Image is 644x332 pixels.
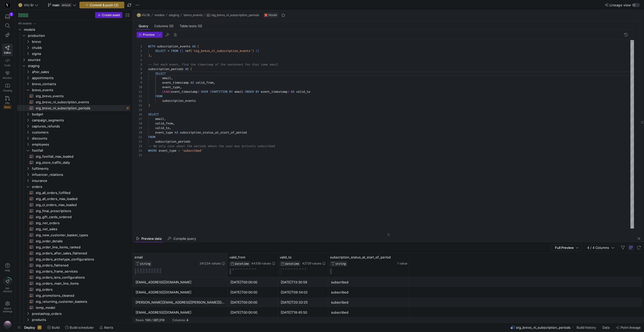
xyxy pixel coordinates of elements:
[137,153,142,157] div: 25
[230,277,275,287] div: [DATE]T00:00:00
[141,13,150,17] span: VIU BI
[17,178,130,184] div: Press SPACE to select this row.
[17,268,130,274] a: stg_orders_frame_services​​​​​​​​​​
[234,62,278,67] span: event for that same email
[17,75,130,81] div: Press SPACE to select this row.
[2,12,13,21] button: 1
[17,202,130,208] a: stg_cl_orders_max_loaded​​​​​​​​​​
[97,323,115,332] button: Alerts
[32,311,130,317] span: prestashop_orders
[155,121,173,125] span: valid_from
[36,208,125,214] span: stg_final_prescriptions​​​​​​​​​​
[17,196,130,202] a: stg_all_orders_max_loaded​​​​​​​​​​
[587,246,611,250] span: 4 / 4 Columns
[3,307,12,313] span: Space settings
[148,62,234,67] span: -- For each event, find the timestamp of the next
[197,44,199,48] span: (
[17,238,130,244] a: stg_order_details​​​​​​​​​​
[32,117,130,123] span: campaign_segments
[296,90,310,94] span: valid_to
[17,2,39,8] button: 🌝VIU BI
[2,1,13,9] a: https://storage.googleapis.com/y42-prod-data-exchange/images/zgRs6g8Sem6LtQCmmHzYBaaZ8bA8vNBoBzxR...
[162,90,169,94] span: LEAD
[17,111,130,117] div: Press SPACE to select this row.
[36,305,125,311] span: temp_model​​​​​​​​​​
[180,85,182,89] span: ,
[18,22,31,25] div: All assets
[155,72,166,76] span: SELECT
[137,148,142,153] div: 24
[198,24,202,28] span: (0)
[162,85,180,89] span: event_type
[17,93,130,99] a: stg_brevo_events​​​​​​​​​​
[335,262,346,265] span: STRING
[17,256,130,262] a: stg_orders_archetype_configurations​​​​​​​​​​
[17,274,130,280] a: stg_orders_lens_configurations​​​​​​​​​​
[137,135,142,139] div: 21
[148,135,155,139] span: FROM
[302,262,321,265] span: 42729 values
[17,32,130,39] div: Press SPACE to select this row.
[2,275,13,295] button: Getstarted
[36,105,125,111] span: stg_brevo_nl_subscription_periods​​​​​​​​​​
[28,33,130,39] span: production
[137,58,142,62] div: 4
[102,13,120,17] span: Create asset
[168,12,180,18] button: staging
[148,112,159,116] span: SELECT
[155,117,164,121] span: email
[17,39,130,45] div: Press SPACE to select this row.
[137,121,142,126] div: 18
[32,178,130,184] span: insurance
[211,13,259,17] span: stg_brevo_nl_subscription_periods
[206,12,260,18] button: stg_brevo_nl_subscription_periods
[137,94,142,98] div: 12
[17,141,130,147] div: Press SPACE to select this row.
[2,299,13,315] a: Spacesettings
[285,262,299,265] span: DATETIME
[136,287,224,297] div: [EMAIL_ADDRESS][DOMAIN_NAME]
[148,44,155,48] span: WITH
[287,90,289,94] span: )
[17,262,130,268] div: Press SPACE to select this row.
[148,144,236,148] span: -- We only care about the periods where the user w
[155,94,162,98] span: FROM
[148,67,183,71] span: subscription_periods
[137,108,142,112] div: 15
[32,87,130,93] span: brevo_events
[169,90,171,94] span: (
[155,130,173,135] span: event_type
[157,44,190,48] span: subscription_events
[3,89,12,92] span: Catalog
[190,67,192,71] span: (
[171,49,178,53] span: FROM
[213,81,215,85] span: ,
[24,3,34,7] span: VIU BI
[36,275,125,280] span: stg_orders_lens_configurations​​​​​​​​​​
[17,305,130,311] a: temp_model​​​​​​​​​​
[32,317,130,323] span: products
[17,250,130,256] a: stg_orders_after_sales_flattened​​​​​​​​​​
[2,81,13,94] a: Catalog
[32,123,130,129] span: captures_refunds
[32,129,130,135] span: customers
[4,269,11,272] span: Help
[32,69,130,75] span: after_sales
[614,323,643,332] button: Point lineage
[182,12,204,18] button: brevo_events
[90,3,118,7] span: Commit & push (2)
[169,126,171,130] span: ,
[32,81,130,87] span: brevo_contacts
[584,244,618,251] button: 4 / 4 Columns
[17,232,130,238] div: Press SPACE to select this row.
[192,44,196,48] span: AS
[2,44,13,56] a: Editor
[180,130,247,135] span: subscription_status_at_start_of_period
[137,53,142,58] div: 3
[201,90,208,94] span: OVER
[32,166,130,172] span: fulfilments
[36,262,125,268] span: stg_orders_flattened​​​​​​​​​​
[154,24,174,28] span: Columns
[32,136,130,141] span: discounts
[36,287,125,292] span: stg_orders​​​​​​​​​​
